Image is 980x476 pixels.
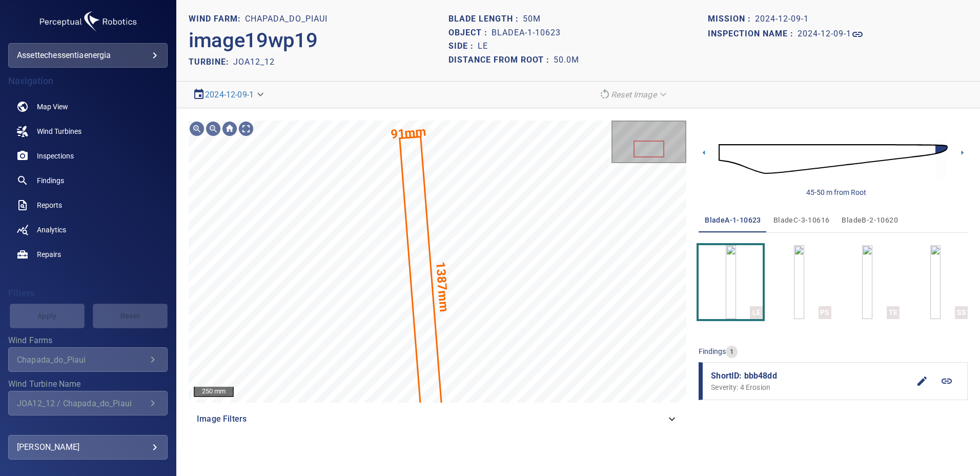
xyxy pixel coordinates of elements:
[448,42,478,51] h1: Side :
[862,245,872,319] a: TE
[37,126,81,136] span: Wind Turbines
[794,245,804,319] a: PS
[37,8,139,35] img: assettechessentiaenergia-logo
[37,175,64,186] span: Findings
[8,144,168,168] a: inspections noActive
[8,336,168,345] label: Wind Farms
[37,102,68,112] span: Map View
[8,391,168,415] div: Wind Turbine Name
[189,407,686,431] div: Image Filters
[492,28,561,38] h1: bladeA-1-10623
[189,14,245,24] h1: WIND FARM:
[37,225,66,235] span: Analytics
[17,439,159,455] div: [PERSON_NAME]
[238,121,254,137] div: Toggle full page
[448,55,554,65] h1: Distance from root :
[37,249,61,260] span: Repairs
[189,28,317,53] h2: image19wp19
[433,261,452,312] text: 1387mm
[798,29,851,39] h1: 2024-12-09-1
[8,43,168,68] div: assettechessentiaenergia
[221,121,238,137] div: Go home
[955,306,968,319] div: SS
[8,119,168,144] a: windturbines noActive
[711,370,910,382] span: ShortID: bbb48dd
[699,347,726,355] span: findings
[806,187,866,197] div: 45-50 m from Root
[699,245,763,319] button: LE
[448,14,523,24] h1: Blade length :
[245,14,328,24] h1: Chapada_do_Piaui
[8,217,168,242] a: analytics noActive
[750,306,763,319] div: LE
[8,347,168,372] div: Wind Farms
[233,57,275,67] h2: JOA12_12
[711,382,910,392] p: Severity: 4 Erosion
[8,76,168,86] h4: Navigation
[611,90,657,100] em: Reset Image
[189,86,270,104] div: 2024-12-09-1
[887,306,900,319] div: TE
[726,347,738,357] span: 1
[798,28,864,41] a: 2024-12-09-1
[8,380,168,388] label: Wind Turbine Name
[705,214,761,227] span: bladeA-1-10623
[189,57,233,67] h2: TURBINE:
[17,47,159,64] div: assettechessentiaenergia
[205,90,254,100] a: 2024-12-09-1
[819,306,831,319] div: PS
[197,413,666,425] span: Image Filters
[8,288,168,299] h4: Filters
[708,14,755,24] h1: Mission :
[8,94,168,119] a: map noActive
[189,121,205,137] div: Zoom in
[17,355,147,365] div: Chapada_do_Piaui
[755,14,809,24] h1: 2024-12-09-1
[205,121,221,137] div: Zoom out
[726,245,736,319] a: LE
[773,214,830,227] span: bladeC-3-10616
[17,399,147,408] div: JOA12_12 / Chapada_do_Piaui
[842,214,898,227] span: bladeB-2-10620
[767,245,831,319] button: PS
[835,245,900,319] button: TE
[390,125,427,142] text: 91mm
[8,193,168,217] a: reports noActive
[930,245,941,319] a: SS
[8,242,168,267] a: repairs noActive
[904,245,968,319] button: SS
[448,28,492,38] h1: Object :
[595,86,673,104] div: Reset Image
[708,29,798,39] h1: Inspection name :
[478,42,488,51] h1: LE
[37,200,62,210] span: Reports
[554,55,579,65] h1: 50.0m
[719,131,948,187] img: d
[37,151,74,161] span: Inspections
[8,168,168,193] a: findings noActive
[523,14,541,24] h1: 50m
